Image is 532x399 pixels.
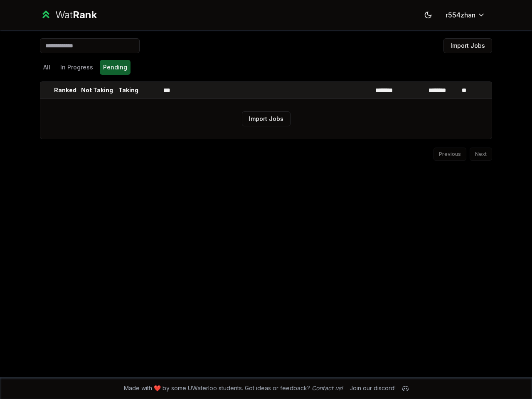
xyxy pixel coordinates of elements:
[100,60,131,75] button: Pending
[312,384,343,392] a: Contact us!
[118,86,138,94] p: Taking
[40,8,97,22] a: WatRank
[443,38,492,53] button: Import Jobs
[350,384,396,392] div: Join our discord!
[242,111,291,126] button: Import Jobs
[55,8,97,22] div: Wat
[73,9,97,21] span: Rank
[81,86,113,94] p: Not Taking
[446,10,475,20] span: r554zhan
[40,60,54,75] button: All
[57,60,96,75] button: In Progress
[54,86,76,94] p: Ranked
[439,7,492,22] button: r554zhan
[124,384,343,392] span: Made with ❤️ by some UWaterloo students. Got ideas or feedback?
